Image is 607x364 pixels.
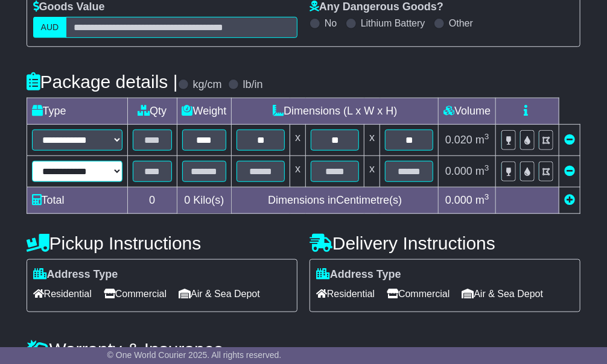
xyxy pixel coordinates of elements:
label: No [325,17,337,29]
label: AUD [33,17,67,38]
span: 0 [184,194,190,206]
span: 0.000 [445,165,472,177]
h4: Warranty & Insurance [27,339,581,359]
h4: Delivery Instructions [310,233,580,253]
span: Residential [316,284,375,303]
a: Remove this item [564,134,575,146]
span: Residential [33,284,92,303]
td: Type [27,98,127,125]
label: Other [449,17,473,29]
td: x [364,156,380,187]
span: Air & Sea Depot [179,284,260,303]
sup: 3 [485,163,489,172]
sup: 3 [485,132,489,141]
td: Volume [439,98,496,125]
a: Add new item [564,194,575,206]
a: Remove this item [564,165,575,177]
td: x [364,125,380,156]
td: x [290,125,306,156]
label: Address Type [316,268,401,281]
label: Address Type [33,268,118,281]
span: 0.000 [445,194,472,206]
sup: 3 [485,192,489,201]
label: kg/cm [193,78,222,92]
span: Commercial [387,284,450,303]
h4: Package details | [27,72,178,92]
td: 0 [127,187,177,214]
span: m [475,134,489,146]
td: Dimensions in Centimetre(s) [232,187,439,214]
td: Weight [177,98,232,125]
h4: Pickup Instructions [27,233,297,253]
label: lb/in [243,78,263,92]
label: Goods Value [33,1,105,14]
span: Commercial [104,284,167,303]
span: Air & Sea Depot [462,284,544,303]
span: 0.020 [445,134,472,146]
label: Lithium Battery [361,17,425,29]
td: Total [27,187,127,214]
span: m [475,194,489,206]
span: © One World Courier 2025. All rights reserved. [107,350,282,360]
label: Any Dangerous Goods? [310,1,443,14]
td: Kilo(s) [177,187,232,214]
td: Qty [127,98,177,125]
td: x [290,156,306,187]
span: m [475,165,489,177]
td: Dimensions (L x W x H) [232,98,439,125]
